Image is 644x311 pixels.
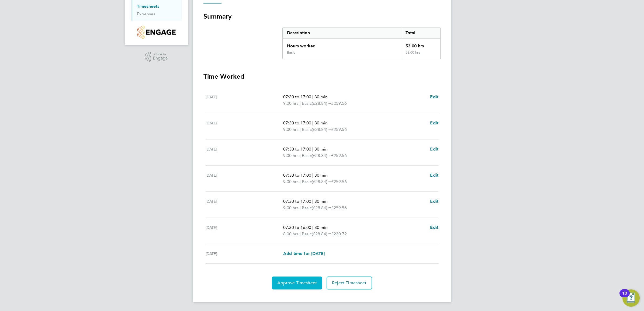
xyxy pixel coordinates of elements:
span: Basic [302,100,312,107]
span: £259.56 [331,205,347,210]
a: Go to home page [131,26,182,39]
span: 07:30 to 17:00 [283,173,311,178]
div: [DATE] [206,94,283,107]
a: Edit [430,198,438,205]
a: Edit [430,224,438,231]
span: 8.00 hrs [283,231,299,236]
span: | [300,231,301,236]
a: Timesheets [137,4,159,9]
div: [DATE] [206,120,283,133]
span: | [312,94,313,99]
span: 30 min [314,146,328,152]
span: £230.72 [331,231,347,236]
span: | [312,173,313,178]
div: [DATE] [206,146,283,159]
span: (£28.84) = [312,127,331,132]
span: | [300,205,301,210]
span: 07:30 to 17:00 [283,120,311,125]
span: Edit [430,199,438,204]
span: 9.00 hrs [283,127,299,132]
span: (£28.84) = [312,101,331,106]
a: Edit [430,172,438,179]
span: | [300,153,301,158]
span: Edit [430,120,438,125]
span: Edit [430,146,438,152]
button: Open Resource Center, 10 new notifications [622,289,640,307]
span: Edit [430,225,438,230]
span: 9.00 hrs [283,205,299,210]
a: Expenses [137,11,155,16]
span: Engage [153,56,168,61]
div: [DATE] [206,224,283,237]
span: Powered by [153,52,168,56]
div: 10 [622,293,627,300]
span: (£28.84) = [312,179,331,184]
span: £259.56 [331,127,347,132]
a: Edit [430,146,438,152]
span: 30 min [314,199,328,204]
img: countryside-properties-logo-retina.png [137,26,175,39]
div: Hours worked [283,39,401,50]
a: Add time for [DATE] [283,250,325,257]
div: 53.00 hrs [401,50,440,59]
span: Approve Timesheet [277,280,317,286]
a: Edit [430,120,438,126]
button: Approve Timesheet [272,277,322,289]
h3: Time Worked [203,72,441,81]
span: Basic [302,126,312,133]
a: Edit [430,94,438,100]
div: [DATE] [206,172,283,185]
div: 53.00 hrs [401,39,440,50]
span: 9.00 hrs [283,153,299,158]
span: Basic [302,179,312,185]
span: 07:30 to 17:00 [283,199,311,204]
span: Edit [430,173,438,178]
span: | [312,199,313,204]
span: 30 min [314,225,328,230]
div: Description [283,27,401,38]
span: (£28.84) = [312,205,331,210]
span: 07:30 to 16:00 [283,225,311,230]
span: Basic [302,152,312,159]
span: Edit [430,94,438,99]
div: Total [401,27,440,38]
span: Basic [302,205,312,211]
div: [DATE] [206,250,283,257]
a: Powered byEngage [145,52,168,62]
span: 30 min [314,120,328,125]
button: Reject Timesheet [327,277,372,289]
span: £259.56 [331,153,347,158]
div: Summary [282,27,441,59]
span: (£28.84) = [312,231,331,236]
span: 9.00 hrs [283,179,299,184]
span: | [312,146,313,152]
span: (£28.84) = [312,153,331,158]
span: Add time for [DATE] [283,251,325,256]
span: Basic [302,231,312,237]
span: | [300,127,301,132]
span: | [300,179,301,184]
span: 07:30 to 17:00 [283,146,311,152]
section: Timesheet [203,12,441,289]
span: 30 min [314,94,328,99]
span: | [312,225,313,230]
h3: Summary [203,12,441,21]
span: £259.56 [331,179,347,184]
span: 9.00 hrs [283,101,299,106]
span: | [300,101,301,106]
span: 07:30 to 17:00 [283,94,311,99]
span: Reject Timesheet [332,280,367,286]
span: £259.56 [331,101,347,106]
div: Basic [287,50,295,55]
div: [DATE] [206,198,283,211]
span: | [312,120,313,125]
span: 30 min [314,173,328,178]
